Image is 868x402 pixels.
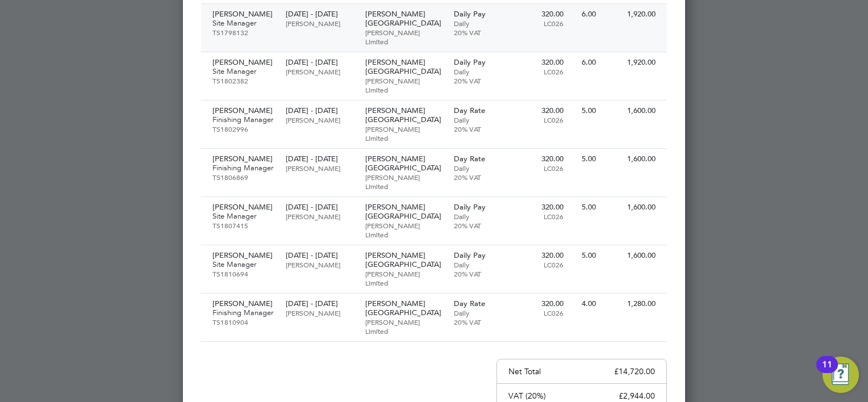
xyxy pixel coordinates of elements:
p: TS1802996 [212,124,274,133]
p: [PERSON_NAME] Limited [365,269,443,287]
p: [PERSON_NAME] [286,67,353,76]
p: 20% VAT [454,76,503,85]
p: Site Manager [212,260,274,269]
p: [PERSON_NAME] [212,299,274,308]
p: [PERSON_NAME][GEOGRAPHIC_DATA] [365,106,443,124]
p: 1,920.00 [607,58,656,67]
p: [PERSON_NAME] [212,251,274,260]
p: 320.00 [514,58,564,67]
p: [PERSON_NAME] [212,203,274,212]
p: Finishing Manager [212,115,274,124]
p: TS1802382 [212,76,274,85]
p: LC026 [514,67,564,76]
div: 11 [822,365,832,379]
p: 20% VAT [454,221,503,230]
p: TS1810904 [212,317,274,326]
p: [PERSON_NAME] [212,106,274,115]
p: [PERSON_NAME] [286,308,353,317]
p: Site Manager [212,212,274,221]
p: Daily [454,67,503,76]
p: [PERSON_NAME] [286,115,353,124]
p: 20% VAT [454,269,503,278]
p: 1,280.00 [607,299,656,308]
p: TS1807415 [212,221,274,230]
p: 6.00 [575,10,596,19]
p: 5.00 [575,203,596,212]
p: [PERSON_NAME] Limited [365,76,443,94]
p: Finishing Manager [212,308,274,317]
p: 320.00 [514,299,564,308]
p: LC026 [514,212,564,221]
p: [PERSON_NAME][GEOGRAPHIC_DATA] [365,203,443,221]
p: 20% VAT [454,173,503,182]
p: Net Total [508,366,541,376]
p: [PERSON_NAME] [212,154,274,164]
p: Daily [454,115,503,124]
p: 20% VAT [454,28,503,37]
p: LC026 [514,308,564,317]
p: £14,720.00 [614,366,655,376]
p: 320.00 [514,251,564,260]
p: [PERSON_NAME] [286,164,353,173]
p: [PERSON_NAME] Limited [365,28,443,46]
p: [DATE] - [DATE] [286,203,353,212]
p: Site Manager [212,67,274,76]
p: Daily Pay [454,203,503,212]
p: 4.00 [575,299,596,308]
p: [PERSON_NAME][GEOGRAPHIC_DATA] [365,154,443,173]
p: 20% VAT [454,317,503,326]
p: LC026 [514,19,564,28]
p: Daily [454,164,503,173]
button: Open Resource Center, 11 new notifications [823,357,859,393]
p: 20% VAT [454,124,503,133]
p: LC026 [514,115,564,124]
p: TS1798132 [212,28,274,37]
p: 320.00 [514,154,564,164]
p: [PERSON_NAME][GEOGRAPHIC_DATA] [365,10,443,28]
p: Daily [454,212,503,221]
p: [DATE] - [DATE] [286,154,353,164]
p: 1,600.00 [607,154,656,164]
p: [PERSON_NAME] [212,58,274,67]
p: 320.00 [514,106,564,115]
p: Daily [454,308,503,317]
p: Daily [454,19,503,28]
p: 6.00 [575,58,596,67]
p: 1,600.00 [607,106,656,115]
p: [PERSON_NAME] [286,212,353,221]
p: 1,600.00 [607,203,656,212]
p: [PERSON_NAME][GEOGRAPHIC_DATA] [365,251,443,269]
p: [PERSON_NAME] Limited [365,221,443,239]
p: [DATE] - [DATE] [286,251,353,260]
p: 5.00 [575,251,596,260]
p: VAT (20%) [508,391,546,401]
p: [DATE] - [DATE] [286,299,353,308]
p: [PERSON_NAME] Limited [365,173,443,191]
p: 5.00 [575,154,596,164]
p: [DATE] - [DATE] [286,106,353,115]
p: Day Rate [454,154,503,164]
p: Daily Pay [454,10,503,19]
p: [PERSON_NAME] [286,19,353,28]
p: [PERSON_NAME] [286,260,353,269]
p: Daily [454,260,503,269]
p: TS1806869 [212,173,274,182]
p: Daily Pay [454,58,503,67]
p: 1,600.00 [607,251,656,260]
p: Day Rate [454,299,503,308]
p: Finishing Manager [212,164,274,173]
p: [PERSON_NAME] Limited [365,124,443,143]
p: [PERSON_NAME][GEOGRAPHIC_DATA] [365,299,443,317]
p: [PERSON_NAME] Limited [365,317,443,336]
p: [PERSON_NAME][GEOGRAPHIC_DATA] [365,58,443,76]
p: [DATE] - [DATE] [286,10,353,19]
p: Site Manager [212,19,274,28]
p: 5.00 [575,106,596,115]
p: 320.00 [514,203,564,212]
p: £2,944.00 [619,391,655,401]
p: LC026 [514,260,564,269]
p: LC026 [514,164,564,173]
p: 1,920.00 [607,10,656,19]
p: 320.00 [514,10,564,19]
p: Day Rate [454,106,503,115]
